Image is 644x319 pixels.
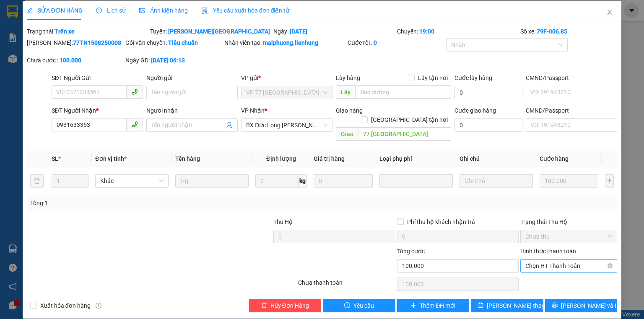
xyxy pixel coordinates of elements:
[478,302,483,309] span: save
[168,28,270,35] b: [PERSON_NAME][GEOGRAPHIC_DATA]
[131,121,138,128] span: phone
[420,301,455,310] span: Thêm ĐH mới
[266,155,296,162] span: Định lượng
[290,28,307,35] b: [DATE]
[525,230,612,243] span: Chưa thu
[26,27,149,36] div: Trạng thái:
[263,39,318,46] b: maiphuong.lienhung
[95,155,127,162] span: Đơn vị tính
[60,57,81,64] b: 100.000
[201,8,208,14] img: icon
[27,7,83,14] span: SỬA ĐƠN HÀNG
[537,28,567,35] b: 79F-006.85
[224,38,346,47] div: Nhân viên tạo:
[415,73,451,82] span: Lấy tận nơi
[175,155,200,162] span: Tên hàng
[376,151,456,167] th: Loại phụ phí
[297,278,396,293] div: Chưa thanh toán
[460,174,533,188] input: Ghi Chú
[540,174,598,188] input: 0
[355,85,451,99] input: Dọc đường
[419,28,434,35] b: 19:00
[125,38,222,47] div: Gói vận chuyển:
[131,88,138,95] span: phone
[353,301,374,310] span: Yêu cầu
[168,39,198,46] b: Tiêu chuẩn
[96,7,126,14] span: Lịch sử
[454,107,496,114] label: Cước giao hàng
[454,118,522,132] input: Cước giao hàng
[241,73,332,82] div: VP gửi
[149,27,273,36] div: Tuyến:
[336,75,360,81] span: Lấy hàng
[246,86,327,99] span: VP 77 Thái Nguyên
[471,299,543,312] button: save[PERSON_NAME] thay đổi
[526,73,617,82] div: CMND/Passport
[139,8,145,13] span: picture
[358,127,451,141] input: Dọc đường
[454,75,492,81] label: Cước lấy hàng
[598,1,621,24] button: Close
[605,174,614,188] button: plus
[336,85,355,99] span: Lấy
[52,155,58,162] span: SL
[487,301,554,310] span: [PERSON_NAME] thay đổi
[299,174,307,188] span: kg
[175,174,249,188] input: VD: Bàn, Ghế
[146,106,238,115] div: Người nhận
[246,119,327,131] span: BX Đức Long Gia Lai
[96,8,102,13] span: clock-circle
[55,28,75,35] b: Trên xe
[397,299,470,312] button: plusThêm ĐH mới
[454,86,522,99] input: Cước lấy hàng
[545,299,618,312] button: printer[PERSON_NAME] và In
[273,219,293,225] span: Thu Hộ
[314,155,345,162] span: Giá trị hàng
[27,38,124,47] div: [PERSON_NAME]:
[249,299,322,312] button: deleteHủy Đơn Hàng
[323,299,395,312] button: exclamation-circleYêu cầu
[100,175,164,187] span: Khác
[125,56,222,65] div: Ngày GD:
[526,106,617,115] div: CMND/Passport
[139,7,188,14] span: Ảnh kiện hàng
[396,27,519,36] div: Chuyến:
[552,302,558,309] span: printer
[336,127,358,141] span: Giao
[261,302,267,309] span: delete
[368,115,451,124] span: [GEOGRAPHIC_DATA] tận nơi
[520,248,576,255] label: Hình thức thanh toán
[27,8,33,13] span: edit
[30,198,249,208] div: Tổng: 1
[519,27,618,36] div: Số xe:
[456,151,536,167] th: Ghi chú
[336,107,363,114] span: Giao hàng
[273,27,396,36] div: Ngày:
[241,107,265,114] span: VP Nhận
[344,302,350,309] span: exclamation-circle
[270,301,309,310] span: Hủy Đơn Hàng
[348,38,444,47] div: Cước rồi :
[226,122,233,129] span: user-add
[52,106,143,115] div: SĐT Người Nhận
[151,57,185,64] b: [DATE] 06:13
[30,174,44,188] button: delete
[146,73,238,82] div: Người gửi
[201,7,290,14] span: Yêu cầu xuất hóa đơn điện tử
[525,260,612,272] span: Chọn HT Thanh Toán
[314,174,372,188] input: 0
[404,217,478,226] span: Phí thu hộ khách nhận trả
[27,56,124,65] div: Chưa cước :
[73,39,121,46] b: 77TN1508250008
[608,263,613,268] span: close-circle
[540,155,569,162] span: Cước hàng
[606,9,613,15] span: close
[561,301,620,310] span: [PERSON_NAME] và In
[37,301,94,310] span: Xuất hóa đơn hàng
[96,303,101,309] span: info-circle
[410,302,416,309] span: plus
[397,248,425,255] span: Tổng cước
[374,39,377,46] b: 0
[52,73,143,82] div: SĐT Người Gửi
[520,217,617,226] div: Trạng thái Thu Hộ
